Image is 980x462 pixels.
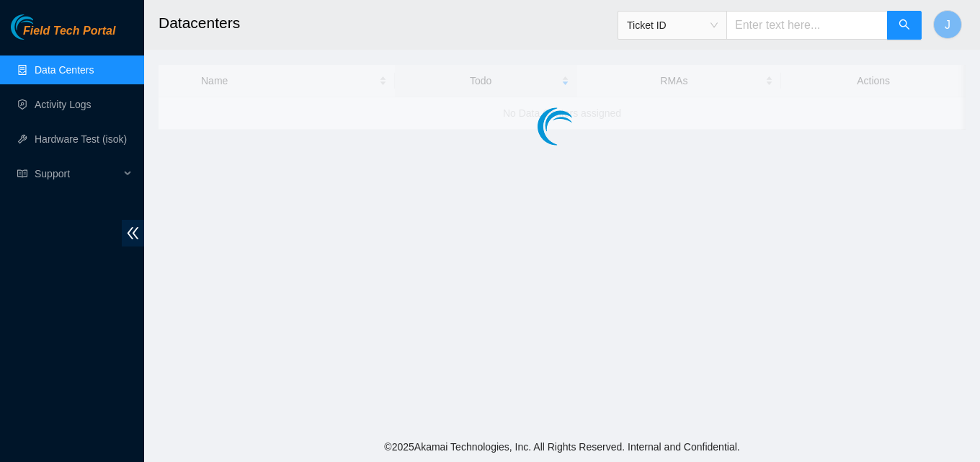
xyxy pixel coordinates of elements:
[35,99,92,110] a: Activity Logs
[726,11,888,40] input: Enter text here...
[899,19,910,32] span: search
[11,26,115,45] a: Akamai TechnologiesField Tech Portal
[627,14,718,36] span: Ticket ID
[35,133,127,145] a: Hardware Test (isok)
[17,169,27,179] span: read
[23,25,115,38] span: Field Tech Portal
[945,16,950,34] span: J
[11,14,73,40] img: Akamai Technologies
[887,11,922,40] button: search
[144,432,980,462] footer: © 2025 Akamai Technologies, Inc. All Rights Reserved. Internal and Confidential.
[933,10,962,39] button: J
[122,220,144,246] span: double-left
[35,159,120,188] span: Support
[35,64,94,76] a: Data Centers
